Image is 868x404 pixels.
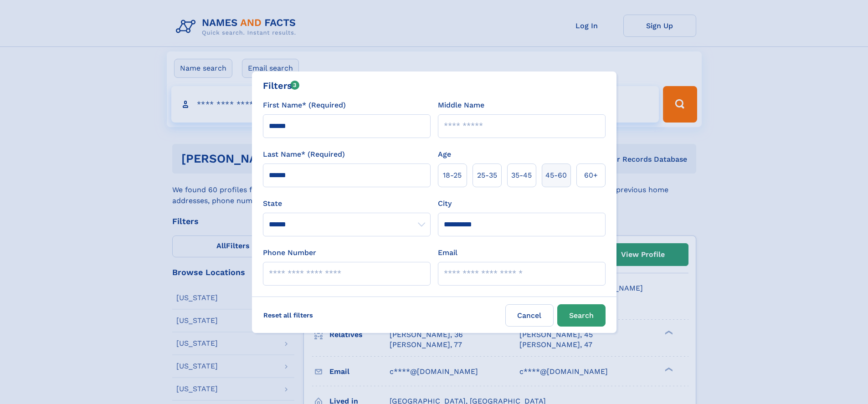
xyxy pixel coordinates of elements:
label: Cancel [505,304,554,327]
label: First Name* (Required) [263,100,346,111]
label: Last Name* (Required) [263,149,345,160]
label: City [438,198,452,209]
button: Search [557,304,606,327]
label: Age [438,149,451,160]
label: Reset all filters [257,304,319,326]
label: Email [438,247,457,258]
div: Filters [263,79,300,92]
label: Middle Name [438,100,484,111]
span: 18‑25 [443,170,462,181]
span: 45‑60 [545,170,567,181]
label: State [263,198,431,209]
span: 25‑35 [477,170,497,181]
span: 60+ [584,170,598,181]
label: Phone Number [263,247,316,258]
span: 35‑45 [511,170,532,181]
